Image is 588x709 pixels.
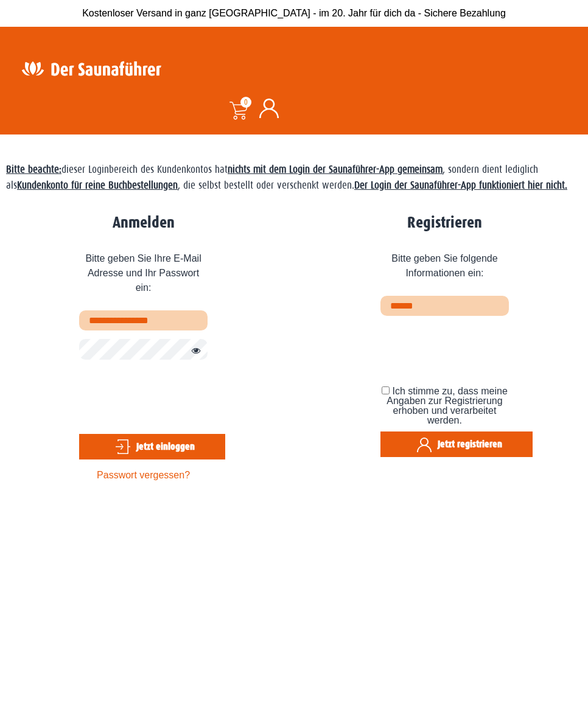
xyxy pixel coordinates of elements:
[6,164,61,175] span: Bitte beachte:
[17,180,178,191] strong: Kundenkonto für reine Buchbestellungen
[354,180,567,191] strong: Der Login der Saunaführer-App funktioniert hier nicht.
[97,470,190,480] a: Passwort vergessen?
[380,242,509,296] span: Bitte geben Sie folgende Informationen ein:
[79,434,225,459] button: Jetzt einloggen
[82,8,506,18] span: Kostenloser Versand in ganz [GEOGRAPHIC_DATA] - im 20. Jahr für dich da - Sichere Bezahlung
[382,386,390,394] input: Ich stimme zu, dass meine Angaben zur Registrierung erhoben und verarbeitet werden.
[6,164,567,191] span: dieser Loginbereich des Kundenkontos hat , sondern dient lediglich als , die selbst bestellt oder...
[380,324,565,372] iframe: reCAPTCHA
[79,369,264,416] iframe: reCAPTCHA
[185,344,201,358] button: Passwort anzeigen
[240,97,251,108] span: 0
[380,431,533,457] button: Jetzt registrieren
[380,214,509,232] h2: Registrieren
[228,164,443,175] strong: nichts mit dem Login der Saunaführer-App gemeinsam
[79,242,208,310] span: Bitte geben Sie Ihre E-Mail Adresse und Ihr Passwort ein:
[79,214,208,232] h2: Anmelden
[387,386,508,425] span: Ich stimme zu, dass meine Angaben zur Registrierung erhoben und verarbeitet werden.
